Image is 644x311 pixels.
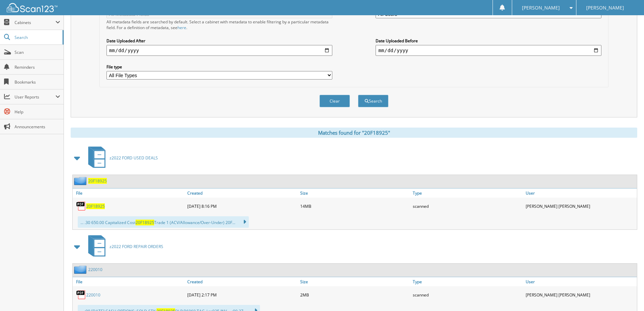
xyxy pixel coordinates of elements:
a: here [177,25,186,30]
span: Announcements [15,124,60,130]
label: Date Uploaded After [106,38,332,44]
label: Date Uploaded Before [376,38,601,44]
span: [PERSON_NAME] [522,6,560,10]
a: Created [186,277,299,286]
a: File [73,188,186,198]
span: Cabinets [15,20,55,25]
div: scanned [411,288,524,302]
img: folder2.png [74,177,88,185]
a: z2022 FORD USED DEALS [84,145,158,171]
img: PDF.png [76,201,86,211]
a: Size [299,188,411,198]
img: folder2.png [74,265,88,274]
div: Matches found for "20F18925" [71,128,637,138]
span: Help [15,109,60,115]
span: User Reports [15,94,55,100]
div: ... .30 650.00 Capitalized Cost Trade 1 (ACV/Allowance/Over-Under) 20F... [78,216,249,228]
div: 2MB [299,288,411,302]
div: scanned [411,199,524,213]
img: scan123-logo-white.svg [7,3,57,12]
div: 14MB [299,199,411,213]
a: Size [299,277,411,286]
a: 20F18925 [86,203,105,209]
a: 220010 [86,292,100,298]
a: Type [411,277,524,286]
div: [DATE] 2:17 PM [186,288,299,302]
div: [DATE] 8:16 PM [186,199,299,213]
span: Search [15,35,59,40]
button: Search [358,95,388,107]
label: File type [106,64,332,70]
a: User [524,188,637,198]
a: z2022 FORD REPAIR ORDERS [84,233,163,260]
span: [PERSON_NAME] [586,6,624,10]
span: Scan [15,49,60,55]
img: PDF.png [76,290,86,300]
a: 220010 [88,267,102,272]
span: z2022 FORD REPAIR ORDERS [110,244,163,249]
input: end [376,45,601,56]
a: Type [411,188,524,198]
div: All metadata fields are searched by default. Select a cabinet with metadata to enable filtering b... [106,19,332,30]
a: Created [186,188,299,198]
a: File [73,277,186,286]
div: [PERSON_NAME] [PERSON_NAME] [524,288,637,302]
button: Clear [319,95,350,107]
input: start [106,45,332,56]
a: User [524,277,637,286]
span: 20F18925 [136,220,154,225]
span: Bookmarks [15,79,60,85]
div: [PERSON_NAME] [PERSON_NAME] [524,199,637,213]
iframe: Chat Widget [610,279,644,311]
span: z2022 FORD USED DEALS [110,155,158,161]
a: 20F18925 [88,178,107,184]
span: Reminders [15,64,60,70]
